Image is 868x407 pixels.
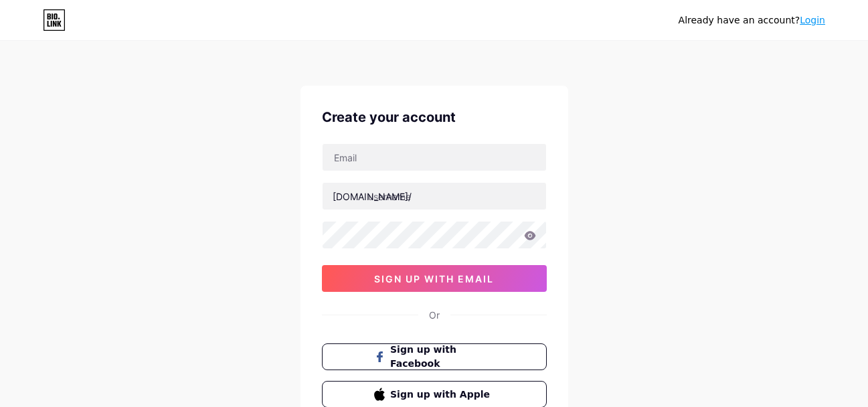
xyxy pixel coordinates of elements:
[374,273,494,284] span: sign up with email
[322,107,547,127] div: Create your account
[322,265,547,292] button: sign up with email
[390,388,494,402] span: Sign up with Apple
[333,189,412,203] div: [DOMAIN_NAME]/
[390,343,494,371] span: Sign up with Facebook
[323,144,546,171] input: Email
[322,343,547,370] button: Sign up with Facebook
[679,13,825,27] div: Already have an account?
[800,15,825,25] a: Login
[323,183,546,210] input: username
[429,308,440,322] div: Or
